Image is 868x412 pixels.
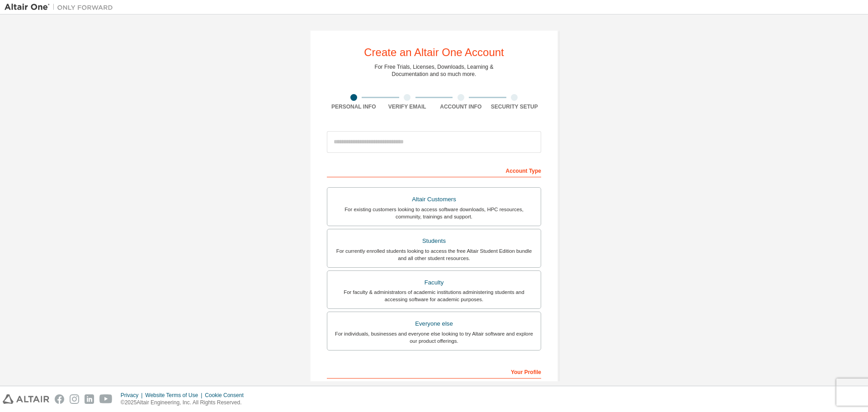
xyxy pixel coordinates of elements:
p: © 2025 Altair Engineering, Inc. All Rights Reserved. [121,399,249,407]
img: facebook.svg [55,394,64,404]
div: Your Profile [327,364,541,379]
img: instagram.svg [70,394,79,404]
div: For faculty & administrators of academic institutions administering students and accessing softwa... [333,289,535,303]
div: Faculty [333,276,535,289]
div: Security Setup [488,103,542,110]
img: linkedin.svg [85,394,94,404]
div: Students [333,235,535,247]
div: For Free Trials, Licenses, Downloads, Learning & Documentation and so much more. [375,63,494,78]
div: Personal Info [327,103,381,110]
img: Altair One [5,3,118,12]
img: youtube.svg [99,394,113,404]
div: Account Type [327,163,541,177]
div: Altair Customers [333,193,535,206]
div: Account Info [434,103,488,110]
div: Cookie Consent [205,392,249,399]
div: Website Terms of Use [145,392,205,399]
div: Privacy [121,392,145,399]
div: Create an Altair One Account [364,47,504,58]
img: altair_logo.svg [3,394,49,404]
div: For existing customers looking to access software downloads, HPC resources, community, trainings ... [333,206,535,220]
div: Everyone else [333,317,535,330]
div: For individuals, businesses and everyone else looking to try Altair software and explore our prod... [333,330,535,345]
div: Verify Email [381,103,434,110]
div: For currently enrolled students looking to access the free Altair Student Edition bundle and all ... [333,247,535,262]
